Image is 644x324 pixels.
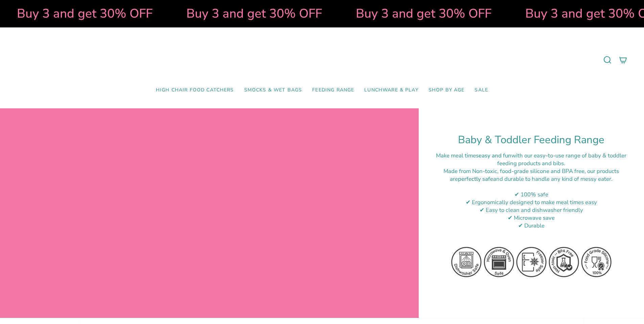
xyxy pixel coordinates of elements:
div: ✔ Easy to clean and dishwasher friendly [436,206,627,214]
div: Make meal times with our easy-to-use range of baby & toddler feeding products and bibs. [436,152,627,167]
div: M [436,167,627,183]
strong: Buy 3 and get 30% OFF [354,5,490,22]
strong: Buy 3 and get 30% OFF [185,5,321,22]
a: SALE [469,82,493,98]
span: ✔ Microwave save [508,214,555,222]
a: Mumma’s Little Helpers [264,38,381,82]
a: Smocks & Wet Bags [239,82,307,98]
span: Feeding Range [312,87,354,93]
a: Lunchware & Play [359,82,423,98]
strong: easy and fun [479,152,511,159]
a: Shop by Age [423,82,470,98]
a: Feeding Range [307,82,359,98]
span: Lunchware & Play [364,87,418,93]
span: Shop by Age [429,87,465,93]
strong: Buy 3 and get 30% OFF [16,5,151,22]
span: ade from Non-toxic, food-grade silicone and BPA free, our products are and durable to handle any ... [448,167,619,183]
span: SALE [475,87,488,93]
span: High Chair Food Catchers [156,87,234,93]
div: ✔ 100% safe [436,191,627,198]
a: High Chair Food Catchers [151,82,239,98]
div: ✔ Durable [436,222,627,230]
h1: Baby & Toddler Feeding Range [436,134,627,146]
div: ✔ Ergonomically designed to make meal times easy [436,198,627,206]
span: Smocks & Wet Bags [244,87,302,93]
strong: perfectly safe [458,175,493,183]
